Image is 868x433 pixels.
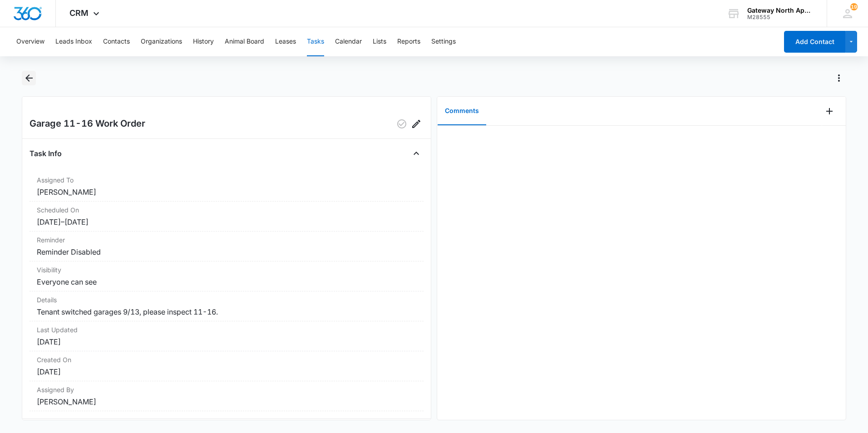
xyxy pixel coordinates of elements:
[438,97,486,125] button: Comments
[747,14,814,20] div: account id
[37,385,416,394] dt: Assigned By
[373,27,386,56] button: Lists
[141,27,182,56] button: Organizations
[335,27,362,56] button: Calendar
[409,146,424,161] button: Close
[37,205,416,215] dt: Scheduled On
[103,27,130,56] button: Contacts
[37,396,416,407] dd: [PERSON_NAME]
[784,31,845,53] button: Add Contact
[397,27,420,56] button: Reports
[37,295,416,305] dt: Details
[832,71,846,85] button: Actions
[30,261,424,291] div: VisibilityEveryone can see
[307,27,324,56] button: Tasks
[37,246,416,257] dd: Reminder Disabled
[37,306,416,317] dd: Tenant switched garages 9/13, please inspect 11-16.
[30,351,424,381] div: Created On[DATE]
[37,235,416,245] dt: Reminder
[193,27,214,56] button: History
[275,27,296,56] button: Leases
[37,216,416,227] dd: [DATE] – [DATE]
[37,325,416,335] dt: Last Updated
[30,117,145,131] h2: Garage 11-16 Work Order
[30,172,424,202] div: Assigned To[PERSON_NAME]
[30,148,62,159] h4: Task Info
[30,321,424,351] div: Last Updated[DATE]
[409,117,424,131] button: Edit
[431,27,456,56] button: Settings
[30,291,424,321] div: DetailsTenant switched garages 9/13, please inspect 11-16.
[747,7,814,14] div: account name
[55,27,92,56] button: Leads Inbox
[37,336,416,347] dd: [DATE]
[30,381,424,411] div: Assigned By[PERSON_NAME]
[850,3,858,10] div: notifications count
[850,3,858,10] span: 19
[37,187,416,197] dd: [PERSON_NAME]
[822,104,837,118] button: Add Comment
[37,175,416,185] dt: Assigned To
[37,366,416,377] dd: [DATE]
[30,231,424,261] div: ReminderReminder Disabled
[22,71,36,85] button: Back
[37,355,416,364] dt: Created On
[69,8,89,18] span: CRM
[225,27,264,56] button: Animal Board
[30,202,424,231] div: Scheduled On[DATE]–[DATE]
[37,265,416,275] dt: Visibility
[16,27,44,56] button: Overview
[37,276,416,287] dd: Everyone can see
